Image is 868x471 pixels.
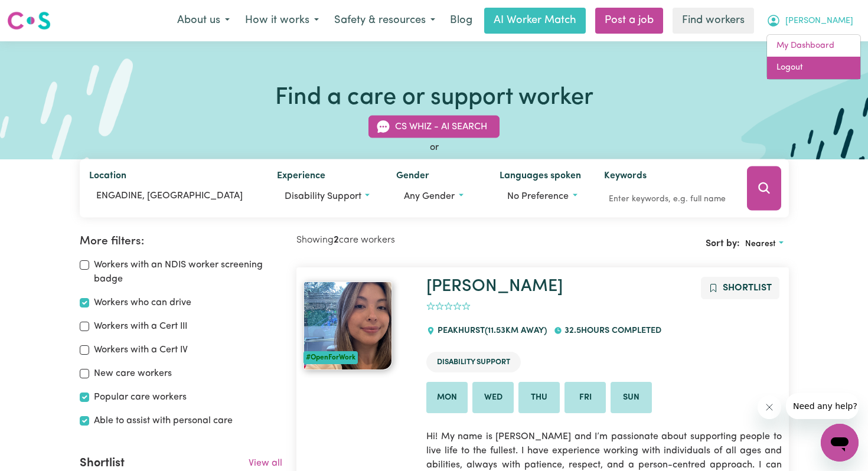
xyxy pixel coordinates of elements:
[296,235,543,246] h2: Showing care workers
[396,169,429,185] label: Gender
[334,235,339,245] b: 2
[747,166,781,211] button: Search
[507,192,569,201] span: No preference
[249,459,282,468] a: View all
[285,192,361,201] span: Disability support
[767,57,860,79] a: Logout
[89,185,258,207] input: Enter a suburb
[426,352,521,372] li: Disability Support
[554,315,668,347] div: 32.5 hours completed
[443,8,479,34] a: Blog
[766,34,861,80] div: My Account
[472,382,514,414] li: Available on Wed
[821,424,859,462] iframe: Button to launch messaging window
[564,382,606,414] li: Available on Fri
[500,185,585,208] button: Worker language preferences
[611,382,652,414] li: Available on Sun
[80,140,789,155] div: or
[759,8,861,33] button: My Account
[80,456,125,470] h2: Shortlist
[304,282,392,370] img: View Pia's profile
[396,185,481,208] button: Worker gender preference
[89,169,126,185] label: Location
[404,192,455,201] span: Any gender
[304,351,358,364] div: #OpenForWork
[277,185,377,208] button: Worker experience options
[604,190,731,208] input: Enter keywords, e.g. full name, interests
[426,315,553,347] div: PEAKHURST
[740,235,788,253] button: Sort search results
[426,278,563,295] a: [PERSON_NAME]
[94,258,283,286] label: Workers with an NDIS worker screening badge
[80,235,283,248] h2: More filters:
[745,240,776,248] span: Nearest
[485,326,547,335] span: ( 11.53 km away)
[723,283,772,293] span: Shortlist
[94,343,188,357] label: Workers with a Cert IV
[706,239,740,248] span: Sort by:
[701,277,779,299] button: Add to shortlist
[786,393,859,419] iframe: Message from company
[304,282,412,370] a: Pia#OpenForWork
[94,367,172,381] label: New care workers
[237,8,327,33] button: How it works
[275,84,593,112] h1: Find a care or support worker
[767,35,860,57] a: My Dashboard
[604,169,647,185] label: Keywords
[368,116,500,138] button: CS Whiz - AI Search
[595,8,663,34] a: Post a job
[169,8,237,33] button: About us
[518,382,560,414] li: Available on Thu
[327,8,443,33] button: Safety & resources
[426,300,471,313] div: add rating by typing an integer from 0 to 5 or pressing arrow keys
[426,382,468,414] li: Available on Mon
[94,296,191,310] label: Workers who can drive
[7,10,51,31] img: Careseekers logo
[277,169,325,185] label: Experience
[758,395,781,419] iframe: Close message
[673,8,754,34] a: Find workers
[500,169,581,185] label: Languages spoken
[94,319,187,333] label: Workers with a Cert III
[94,390,187,404] label: Popular care workers
[484,8,586,34] a: AI Worker Match
[94,414,233,428] label: Able to assist with personal care
[7,7,51,34] a: Careseekers logo
[785,15,853,28] span: [PERSON_NAME]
